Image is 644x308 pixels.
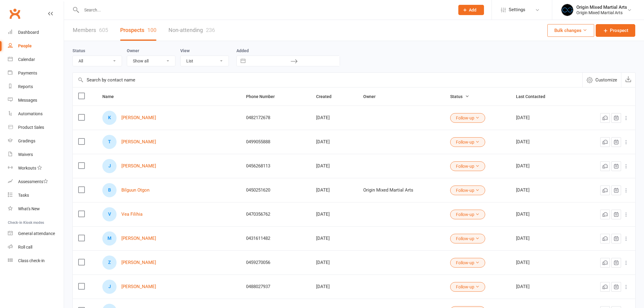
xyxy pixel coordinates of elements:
a: Roll call [8,240,64,254]
input: Search by contact name [73,73,582,87]
div: 0431611482 [246,236,305,241]
div: J [102,280,117,294]
img: thumb_image1665119159.png [561,4,573,16]
div: V [102,207,117,221]
div: 0459270056 [246,260,305,265]
a: Reports [8,80,64,94]
label: View [180,48,190,53]
a: Payments [8,66,64,80]
div: [DATE] [516,284,572,289]
div: Automations [18,111,43,116]
div: Product Sales [18,125,44,130]
button: Created [316,93,338,100]
a: Assessments [8,175,64,189]
button: Last Contacted [516,93,552,100]
div: [DATE] [316,115,352,120]
div: 0488027937 [246,284,305,289]
span: Customize [595,76,617,84]
a: Waivers [8,148,64,161]
a: Tasks [8,189,64,202]
button: Follow-up [450,161,485,171]
div: 0482172678 [246,115,305,120]
a: Bilguun Otgon [121,188,149,193]
div: Dashboard [18,30,39,35]
a: Calendar [8,53,64,66]
button: Bulk changes [547,24,594,37]
div: [DATE] [516,115,572,120]
div: [DATE] [516,212,572,217]
span: Owner [363,94,382,99]
div: M [102,231,117,246]
a: Class kiosk mode [8,254,64,268]
div: B [102,183,117,197]
button: Follow-up [450,137,485,147]
span: Name [102,94,120,99]
span: Created [316,94,338,99]
div: [DATE] [316,284,352,289]
a: [PERSON_NAME] [121,115,156,120]
a: [PERSON_NAME] [121,284,156,289]
label: Status [72,48,85,53]
span: Status [450,94,469,99]
div: Assessments [18,179,48,184]
a: Workouts [8,161,64,175]
div: Workouts [18,166,36,170]
button: Customize [582,73,621,87]
a: General attendance kiosk mode [8,227,64,240]
a: Prospects100 [120,20,156,41]
div: Origin Mixed Martial Arts [363,188,440,193]
div: What's New [18,206,40,211]
button: Owner [363,93,382,100]
div: [DATE] [516,164,572,169]
button: Follow-up [450,113,485,123]
div: T [102,135,117,149]
div: Gradings [18,138,35,143]
div: 236 [206,27,215,33]
div: [DATE] [516,188,572,193]
a: People [8,39,64,53]
a: [PERSON_NAME] [121,139,156,144]
button: Name [102,93,120,100]
span: Settings [509,3,525,17]
div: 0499055888 [246,139,305,144]
a: Automations [8,107,64,121]
a: Dashboard [8,26,64,39]
a: Non-attending236 [168,20,215,41]
div: 605 [99,27,108,33]
div: Z [102,256,117,270]
div: Calendar [18,57,35,62]
button: Follow-up [450,282,485,292]
button: Interact with the calendar and add the check-in date for your trip. [238,56,248,66]
div: [DATE] [316,212,352,217]
div: People [18,43,32,48]
label: Owner [127,48,139,53]
div: [DATE] [316,236,352,241]
div: Reports [18,84,33,89]
button: Follow-up [450,258,485,268]
div: 100 [147,27,156,33]
a: Members605 [73,20,108,41]
button: Follow-up [450,210,485,219]
div: Roll call [18,245,32,249]
a: Vea Filihia [121,212,143,217]
button: Follow-up [450,234,485,243]
div: [DATE] [316,164,352,169]
div: Payments [18,71,37,75]
div: [DATE] [316,188,352,193]
button: Status [450,93,469,100]
a: Clubworx [7,6,22,21]
a: [PERSON_NAME] [121,164,156,169]
div: K [102,111,117,125]
div: 0450251620 [246,188,305,193]
a: Gradings [8,134,64,148]
div: [DATE] [516,139,572,144]
button: Follow-up [450,186,485,195]
div: General attendance [18,231,55,236]
div: 0456268113 [246,164,305,169]
div: [DATE] [316,139,352,144]
div: Waivers [18,152,33,157]
button: Add [458,5,484,15]
a: What's New [8,202,64,216]
a: [PERSON_NAME] [121,260,156,265]
div: J [102,159,117,173]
